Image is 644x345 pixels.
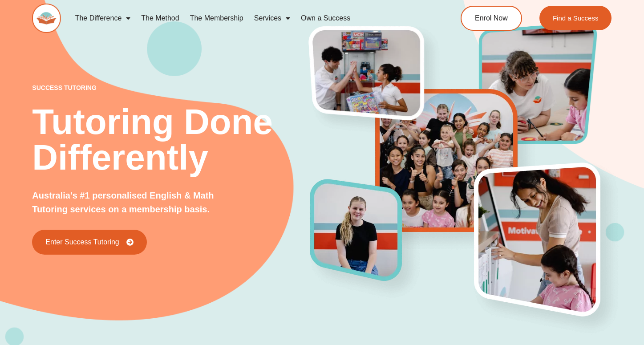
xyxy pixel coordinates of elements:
[70,8,428,28] nav: Menu
[296,8,356,28] a: Own a Success
[461,6,522,31] a: Enrol Now
[32,230,146,255] a: Enter Success Tutoring
[45,239,119,246] span: Enter Success Tutoring
[553,15,599,21] span: Find a Success
[32,85,310,91] p: success tutoring
[185,8,249,28] a: The Membership
[70,8,136,28] a: The Difference
[539,6,612,30] a: Find a Success
[475,15,508,22] span: Enrol Now
[249,8,296,28] a: Services
[136,8,184,28] a: The Method
[32,189,235,216] p: Australia's #1 personalised English & Math Tutoring services on a membership basis.
[32,104,310,175] h2: Tutoring Done Differently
